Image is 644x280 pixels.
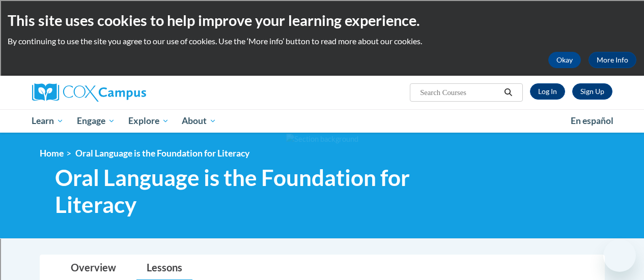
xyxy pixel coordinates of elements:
[564,110,620,132] a: En español
[70,109,122,133] a: Engage
[40,148,64,159] a: Home
[286,134,358,145] img: Section background
[77,115,115,127] span: Engage
[32,83,146,102] img: Cox Campus
[572,83,612,100] a: Register
[75,148,249,159] span: Oral Language is the Foundation for Literacy
[175,109,223,133] a: About
[419,86,500,99] input: Search Courses
[530,83,565,100] a: Log In
[122,109,176,133] a: Explore
[603,239,636,272] iframe: Button to launch messaging window
[571,115,613,126] span: En español
[24,109,620,133] div: Main menu
[500,86,516,99] button: Search
[32,83,215,102] a: Cox Campus
[32,115,64,127] span: Learn
[128,115,169,127] span: Explore
[182,115,216,127] span: About
[55,164,475,218] span: Oral Language is the Foundation for Literacy
[25,109,71,133] a: Learn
